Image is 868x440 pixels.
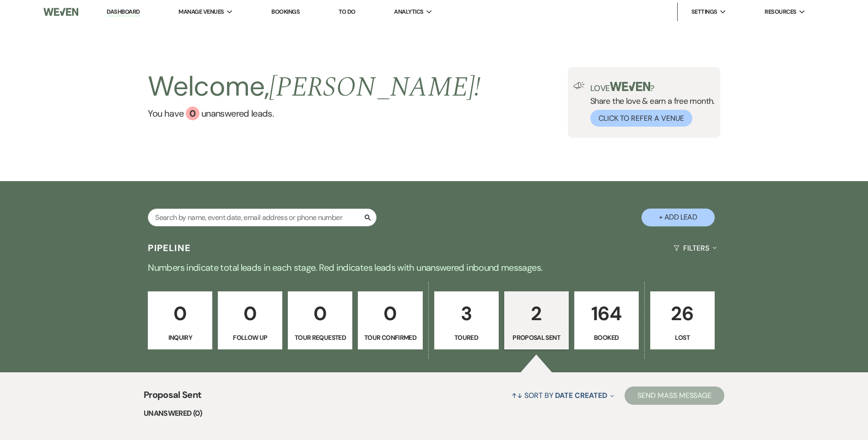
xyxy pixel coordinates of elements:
[394,7,423,16] span: Analytics
[656,333,709,343] p: Lost
[144,388,202,408] span: Proposal Sent
[364,298,416,329] p: 0
[590,110,692,127] button: Click to Refer a Venue
[43,2,78,21] img: Weven Logo
[670,236,720,260] button: Filters
[218,291,282,350] a: 0Follow Up
[294,333,346,343] p: Tour Requested
[508,383,618,408] button: Sort By Date Created
[154,333,206,343] p: Inquiry
[510,333,563,343] p: Proposal Sent
[358,291,422,350] a: 0Tour Confirmed
[440,298,493,329] p: 3
[650,291,715,350] a: 26Lost
[573,82,585,89] img: loud-speaker-illustration.svg
[105,260,764,275] p: Numbers indicate total leads in each stage. Red indicates leads with unanswered inbound messages.
[186,107,199,120] div: 0
[642,209,715,226] button: + Add Lead
[434,291,499,350] a: 3Toured
[294,298,346,329] p: 0
[224,333,276,343] p: Follow Up
[656,298,709,329] p: 26
[144,408,724,419] li: Unanswered (0)
[512,391,523,400] span: ↑↓
[148,67,480,107] h2: Welcome,
[440,333,493,343] p: Toured
[364,333,416,343] p: Tour Confirmed
[510,298,563,329] p: 2
[271,8,300,16] a: Bookings
[504,291,569,350] a: 2Proposal Sent
[765,7,796,16] span: Resources
[590,82,715,92] p: Love ?
[148,241,191,254] h3: Pipeline
[148,209,377,226] input: Search by name, event date, email address or phone number
[555,391,607,400] span: Date Created
[178,7,224,16] span: Manage Venues
[580,333,633,343] p: Booked
[691,7,717,16] span: Settings
[288,291,352,350] a: 0Tour Requested
[625,386,724,405] button: Send Mass Message
[148,107,480,120] a: You have 0 unanswered leads.
[154,298,206,329] p: 0
[339,8,356,16] a: To Do
[610,82,651,91] img: weven-logo-green.svg
[574,291,639,350] a: 164Booked
[148,291,212,350] a: 0Inquiry
[580,298,633,329] p: 164
[224,298,276,329] p: 0
[585,82,715,127] div: Share the love & earn a free month.
[107,8,140,16] a: Dashboard
[269,66,480,108] span: [PERSON_NAME] !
